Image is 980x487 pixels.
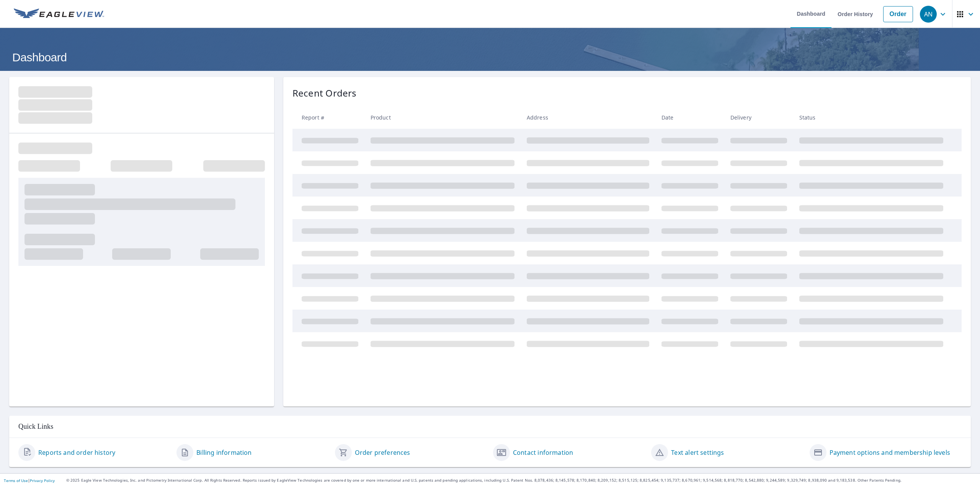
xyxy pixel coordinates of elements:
[38,448,115,457] a: Reports and order history
[671,448,724,457] a: Text alert settings
[655,106,724,129] th: Date
[18,422,962,431] p: Quick Links
[4,478,28,483] a: Terms of Use
[882,6,913,22] a: Order
[521,106,655,129] th: Address
[292,106,364,129] th: Report #
[513,448,573,457] a: Contact information
[66,477,976,483] p: © 2025 Eagle View Technologies, Inc. and Pictometry International Corp. All Rights Reserved. Repo...
[4,478,55,483] p: |
[724,106,793,129] th: Delivery
[30,478,55,483] a: Privacy Policy
[355,448,410,457] a: Order preferences
[364,106,521,129] th: Product
[9,49,971,65] h1: Dashboard
[292,86,357,100] p: Recent Orders
[196,448,252,457] a: Billing information
[14,8,104,20] img: EV Logo
[793,106,949,129] th: Status
[830,448,950,457] a: Payment options and membership levels
[920,6,937,23] div: AN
